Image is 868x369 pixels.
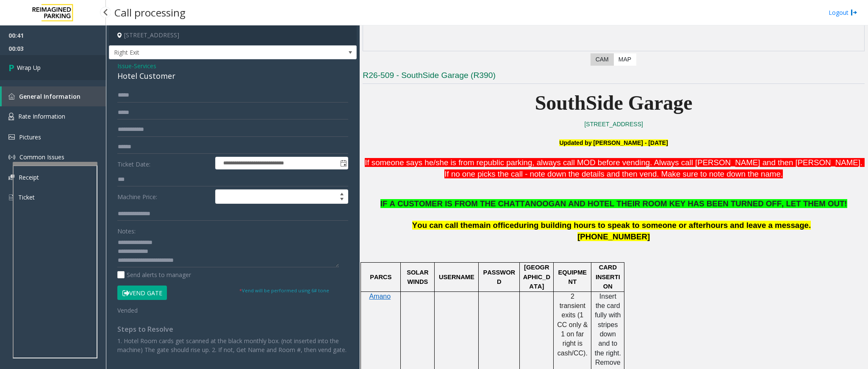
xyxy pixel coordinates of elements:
[439,274,474,280] span: USERNAME
[8,93,15,100] img: 'icon'
[370,274,391,280] span: PARCS
[117,270,191,279] label: Send alerts to manager
[613,53,636,66] label: Map
[472,221,514,230] span: main office
[18,112,65,120] span: Rate Information
[117,224,136,236] label: Notes:
[407,269,430,285] span: SOLAR WINDS
[115,157,213,169] label: Ticket Date:
[19,92,80,100] span: General Information
[19,153,64,161] span: Common Issues
[110,2,190,23] h3: Call processing
[596,264,620,290] span: CARD INSERTION
[369,293,391,300] span: Amano
[134,61,156,70] span: Services
[8,175,14,180] img: 'icon'
[109,25,357,45] h4: [STREET_ADDRESS]
[514,221,811,230] span: during building hours to speak to someone or afterhours and leave a message.
[19,133,41,141] span: Pictures
[117,325,348,333] h4: Steps to Resolve
[8,194,14,201] img: 'icon'
[117,306,138,314] span: Vended
[239,287,329,294] small: Vend will be performed using 6# tone
[369,293,391,300] a: Amano
[336,197,348,203] span: Decrease value
[380,199,847,208] span: IF A CUSTOMER IS FROM THE CHATTANOOGAN AND HOTEL THEIR ROOM KEY HAS BEEN TURNED OFF, LET THEM OUT!
[2,86,106,106] a: General Information
[132,62,156,70] span: -
[584,121,643,128] a: [STREET_ADDRESS]
[117,286,167,300] button: Vend Gate
[558,269,587,285] span: EQUIPMENT
[412,221,472,230] span: You can call the
[17,63,41,72] span: Wrap Up
[523,264,550,290] span: [GEOGRAPHIC_DATA]
[336,190,348,197] span: Increase value
[338,157,348,169] span: Toggle popup
[444,158,865,178] span: . Always call [PERSON_NAME] and then [PERSON_NAME]. If no one picks the call - note down the deta...
[591,53,614,66] label: CAM
[115,189,213,204] label: Machine Price:
[557,293,589,357] span: 2 transient exits (1 CC only & 1 on far right is cash/CC).
[109,46,307,59] span: Right Exit
[365,158,650,167] span: If someone says he/she is from republic parking, always call MOD before vending
[577,232,650,241] span: [PHONE_NUMBER]
[559,139,668,146] font: Updated by [PERSON_NAME] - [DATE]
[117,70,348,82] div: Hotel Customer
[363,70,865,84] h3: R26-509 - SouthSide Garage (R390)
[483,269,515,285] span: PASSWORD
[117,61,132,70] span: Issue
[117,336,348,354] p: 1. Hotel Room cards get scanned at the black monthly box. (not inserted into the machine) The gat...
[535,92,693,114] span: SouthSide Garage
[829,8,857,17] a: Logout
[851,8,857,17] img: logout
[8,134,15,140] img: 'icon'
[8,113,14,120] img: 'icon'
[8,154,15,161] img: 'icon'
